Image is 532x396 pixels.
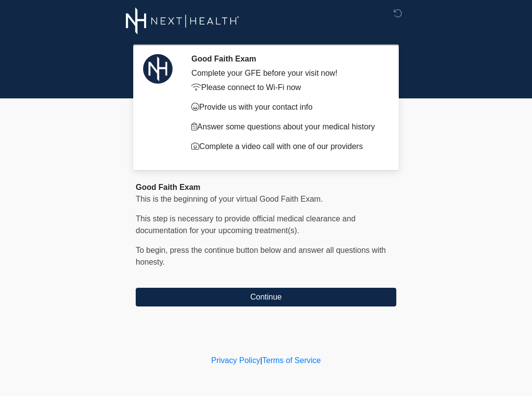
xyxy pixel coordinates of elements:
span: This is the beginning of your virtual Good Faith Exam. [136,195,323,203]
h2: Good Faith Exam [191,54,382,63]
button: Continue [136,288,396,306]
span: This step is necessary to provide official medical clearance and documentation for your upcoming ... [136,214,355,235]
div: Complete your GFE before your visit now! [191,67,382,79]
a: Privacy Policy [211,356,261,365]
p: Complete a video call with one of our providers [191,141,382,152]
p: Please connect to Wi-Fi now [191,82,382,93]
a: Terms of Service [262,356,321,365]
img: Agent Avatar [143,54,173,84]
p: Answer some questions about your medical history [191,121,382,133]
div: Good Faith Exam [136,182,396,193]
span: To begin, ﻿﻿﻿﻿﻿﻿press the continue button below and answer all questions with honesty. [136,246,386,266]
p: Provide us with your contact info [191,101,382,113]
img: Next-Health Logo [126,7,239,34]
a: | [260,356,262,365]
